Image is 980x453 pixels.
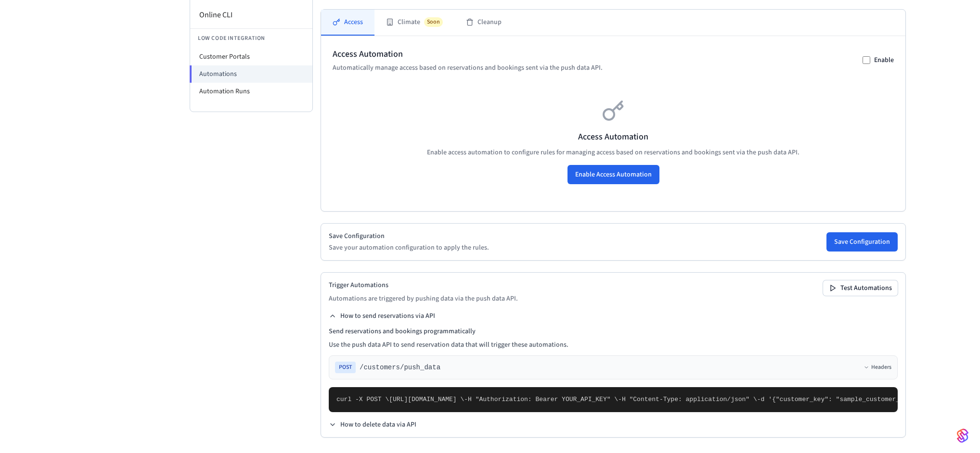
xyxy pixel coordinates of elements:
li: Online CLI [190,5,312,25]
span: -H "Authorization: Bearer YOUR_API_KEY" \ [464,396,618,403]
button: How to send reservations via API [329,311,435,321]
span: Soon [424,17,443,27]
li: Automations [190,65,312,83]
h2: Access Automation [333,48,603,61]
button: Headers [864,364,891,371]
label: Enable [874,55,894,65]
button: How to delete data via API [329,420,416,429]
h3: Access Automation [333,130,894,144]
li: Low Code Integration [190,28,312,48]
button: Enable Access Automation [567,165,659,184]
li: Customer Portals [190,48,312,65]
h4: Send reservations and bookings programmatically [329,327,898,336]
p: Automatically manage access based on reservations and bookings sent via the push data API. [333,63,603,73]
h2: Save Configuration [329,231,489,241]
span: -d '{ [757,396,776,403]
span: /customers/push_data [360,363,440,372]
span: [URL][DOMAIN_NAME] \ [389,396,464,403]
span: POST [335,362,356,373]
button: Access [321,10,374,36]
span: -H "Content-Type: application/json" \ [618,396,757,403]
span: curl -X POST \ [336,396,389,403]
button: Save Configuration [826,232,898,252]
span: "customer_key": "sample_customer_key", [776,396,918,403]
p: Use the push data API to send reservation data that will trigger these automations. [329,340,898,350]
button: Cleanup [454,10,513,36]
button: Test Automations [823,280,898,296]
p: Save your automation configuration to apply the rules. [329,243,489,252]
p: Enable access automation to configure rules for managing access based on reservations and booking... [333,148,894,157]
button: ClimateSoon [374,10,454,36]
img: SeamLogoGradient.69752ec5.svg [957,428,968,443]
h2: Trigger Automations [329,280,518,290]
p: Automations are triggered by pushing data via the push data API. [329,294,518,303]
li: Automation Runs [190,83,312,100]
